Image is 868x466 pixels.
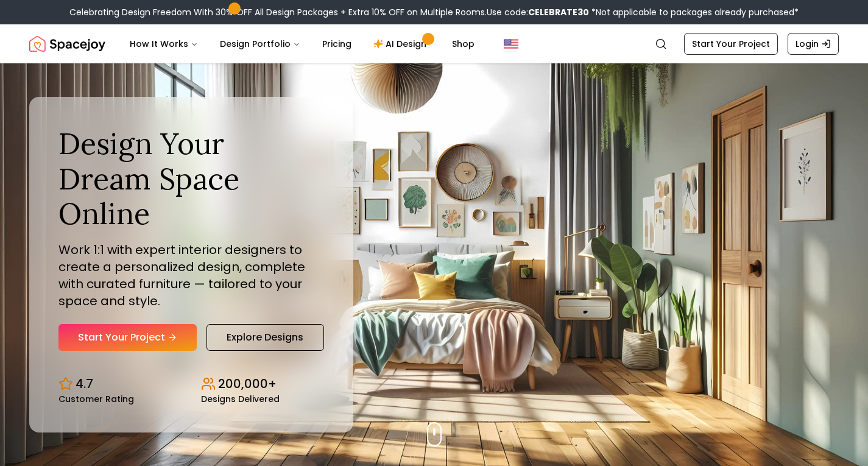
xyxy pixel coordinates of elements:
[589,6,799,18] span: *Not applicable to packages already purchased*
[120,32,208,56] button: How It Works
[201,395,280,403] small: Designs Delivered
[364,32,440,56] a: AI Design
[29,32,105,56] a: Spacejoy
[487,6,589,18] span: Use code:
[69,6,799,18] div: Celebrating Design Freedom With 30% OFF All Design Packages + Extra 10% OFF on Multiple Rooms.
[58,324,197,351] a: Start Your Project
[312,32,361,56] a: Pricing
[504,37,518,51] img: United States
[29,32,105,56] img: Spacejoy Logo
[528,6,589,18] b: CELEBRATE30
[442,32,484,56] a: Shop
[76,375,93,392] p: 4.7
[684,33,778,55] a: Start Your Project
[788,33,839,55] a: Login
[120,32,484,56] nav: Main
[58,126,324,231] h1: Design Your Dream Space Online
[58,241,324,309] p: Work 1:1 with expert interior designers to create a personalized design, complete with curated fu...
[210,32,310,56] button: Design Portfolio
[29,24,839,63] nav: Global
[58,365,324,403] div: Design stats
[58,395,134,403] small: Customer Rating
[206,324,324,351] a: Explore Designs
[218,375,277,392] p: 200,000+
